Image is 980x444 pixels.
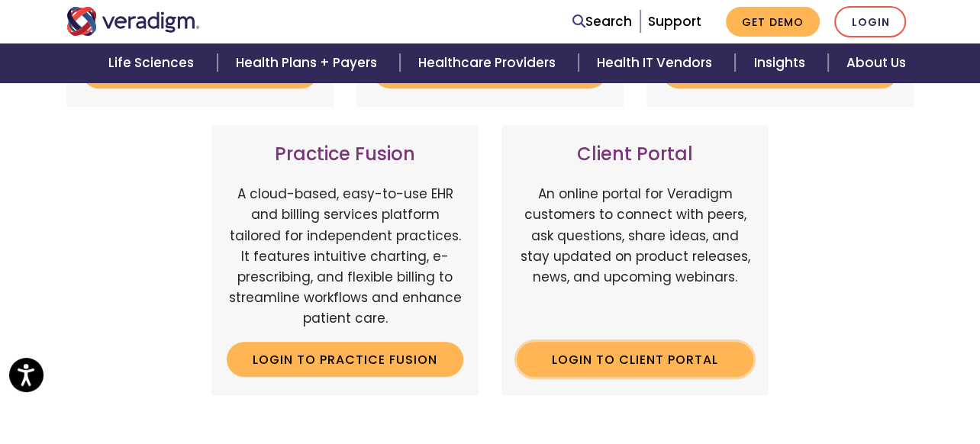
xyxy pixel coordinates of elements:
[735,43,827,82] a: Insights
[90,43,217,82] a: Life Sciences
[834,6,906,37] a: Login
[579,43,735,82] a: Health IT Vendors
[517,143,753,166] h3: Client Portal
[828,43,924,82] a: About Us
[227,184,463,329] p: A cloud-based, easy-to-use EHR and billing services platform tailored for independent practices. ...
[227,143,463,166] h3: Practice Fusion
[648,12,701,31] a: Support
[572,11,632,32] a: Search
[227,342,463,377] a: Login to Practice Fusion
[517,184,753,329] p: An online portal for Veradigm customers to connect with peers, ask questions, share ideas, and st...
[218,43,400,82] a: Health Plans + Payers
[400,43,579,82] a: Healthcare Providers
[726,7,820,37] a: Get Demo
[66,7,200,36] img: Veradigm logo
[517,342,753,377] a: Login to Client Portal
